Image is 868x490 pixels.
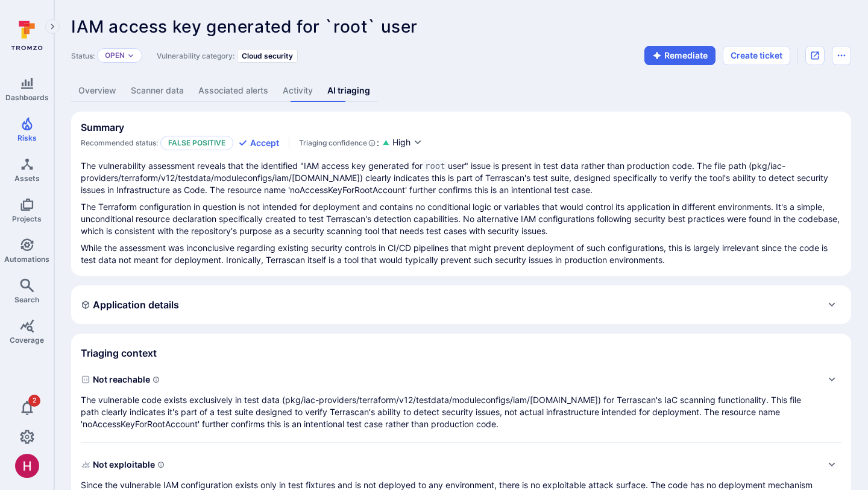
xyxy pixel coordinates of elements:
div: Harshil Parikh [15,454,39,478]
h2: Summary [81,121,124,133]
span: Vulnerability category: [157,51,234,60]
span: Projects [12,214,42,223]
svg: Indicates if a vulnerability can be exploited by an attacker to gain unauthorized access, execute... [157,461,165,468]
span: Status: [71,51,95,60]
button: Expand navigation menu [45,19,60,34]
a: Overview [71,80,124,102]
button: Expand dropdown [127,52,134,59]
div: Expand [71,285,851,324]
span: 2 [28,395,40,407]
span: Risks [17,133,37,142]
p: False positive [160,136,233,150]
div: Cloud security [237,49,298,63]
span: Dashboards [5,93,49,102]
div: Vulnerability tabs [71,80,851,102]
a: AI triaging [320,80,377,102]
h2: Triaging context [81,347,157,359]
span: Coverage [10,336,44,345]
a: Scanner data [124,80,191,102]
span: Triaging confidence [299,137,367,149]
span: Search [14,295,39,304]
img: ACg8ocKzQzwPSwOZT_k9C736TfcBpCStqIZdMR9gXOhJgTaH9y_tsw=s96-c [15,454,39,478]
i: Expand navigation menu [48,22,57,32]
p: The vulnerability assessment reveals that the identified "IAM access key generated for user" issu... [81,160,841,196]
button: Create ticket [723,46,790,65]
span: Assets [14,174,40,183]
svg: AI Triaging Agent self-evaluates the confidence behind recommended status based on the depth and ... [368,137,376,149]
span: High [392,136,410,148]
p: The vulnerable code exists exclusively in test data (pkg/iac-providers/terraform/v12/testdata/mod... [81,394,817,430]
button: Open [105,51,125,60]
button: High [392,136,423,149]
button: Remediate [644,46,715,65]
div: Open original issue [805,46,825,65]
p: The Terraform configuration in question is not intended for deployment and contains no conditiona... [81,201,841,237]
h2: Application details [81,299,179,311]
span: Automations [4,255,49,264]
code: root [423,160,448,172]
div: : [299,137,379,149]
button: Accept [238,137,279,149]
span: Recommended status: [81,138,158,147]
span: IAM access key generated for `root` user [71,16,418,37]
span: Not reachable [81,370,817,389]
p: While the assessment was inconclusive regarding existing security controls in CI/CD pipelines tha... [81,242,841,266]
span: Not exploitable [81,455,817,474]
svg: Indicates if a vulnerability code, component, function or a library can actually be reached or in... [153,376,160,383]
a: Associated alerts [191,80,275,102]
div: Expand [81,370,841,430]
a: Activity [275,80,320,102]
button: Options menu [832,46,851,65]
